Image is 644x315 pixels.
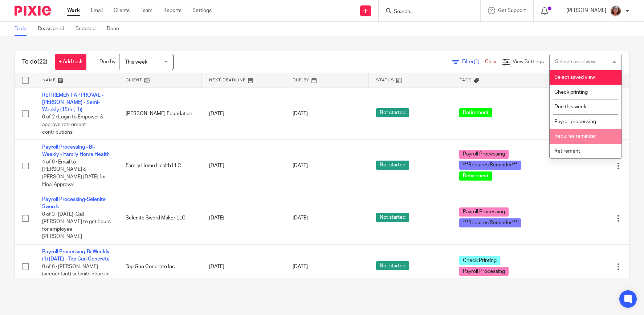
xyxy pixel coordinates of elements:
[42,93,103,113] a: RETIREMENT APPROVAL - [PERSON_NAME] - Semi-Weekly (15th (-1))
[118,192,202,245] td: Selenite Sword Maker LLC
[376,261,409,270] span: Not started
[42,115,103,135] span: 0 of 2 · Login to Empower & approve retirement contributions
[125,60,147,65] span: This week
[15,22,32,36] a: To do
[118,88,202,140] td: [PERSON_NAME] Foundation
[22,58,48,66] h1: To do
[474,59,480,64] span: (1)
[393,9,458,15] input: Search
[293,163,308,169] span: [DATE]
[460,78,472,82] span: Tags
[91,7,103,14] a: Email
[459,256,500,265] span: Check Printing
[610,5,621,17] img: LB%20Reg%20Headshot%208-2-23.jpg
[293,216,308,221] span: [DATE]
[37,59,48,65] span: (22)
[55,54,86,70] a: + Add task
[42,212,111,239] span: 0 of 3 · [DATE]: Call [PERSON_NAME] to get hours for employee [PERSON_NAME]
[293,264,308,269] span: [DATE]
[42,264,110,284] span: 0 of 6 · [PERSON_NAME] (accountant) submits hours in isolved on Mondays
[140,7,152,14] a: Team
[459,150,509,159] span: Payroll Processing
[42,145,110,157] a: Payroll Processing - Bi-Weekly - Family Home Health
[293,111,308,116] span: [DATE]
[99,58,115,65] p: Due by
[202,192,285,245] td: [DATE]
[42,249,110,262] a: Payroll Processing-Bi-Weekly (1) [DATE] - Top Gun Concrete
[118,140,202,192] td: Family Home Health LLC
[76,22,101,36] a: Snoozed
[498,8,526,13] span: Get Support
[107,22,125,36] a: Done
[485,59,497,64] a: Clear
[38,22,70,36] a: Reassigned
[118,245,202,289] td: Top Gun Concrete Inc
[163,7,182,14] a: Reports
[554,90,588,95] span: Check printing
[376,161,409,170] span: Not started
[42,159,106,187] span: 4 of 9 · Email to [PERSON_NAME] & [PERSON_NAME] [DATE] for Final Approval
[554,104,586,109] span: Due this week
[554,75,595,80] span: Select saved view
[376,108,409,117] span: Not started
[459,267,509,276] span: Payroll Processing
[67,7,80,14] a: Work
[513,59,544,64] span: View Settings
[376,213,409,222] span: Not started
[42,197,106,209] a: Payroll Processing-Selenite Swords
[114,7,130,14] a: Clients
[554,149,580,154] span: Retirement
[459,108,492,117] span: Retirement
[15,6,51,16] img: Pixie
[192,7,212,14] a: Settings
[462,59,485,64] span: Filter
[202,245,285,289] td: [DATE]
[459,207,509,217] span: Payroll Processing
[459,171,492,181] span: Retirement
[202,88,285,140] td: [DATE]
[202,140,285,192] td: [DATE]
[555,59,596,64] div: Select saved view
[566,7,606,14] p: [PERSON_NAME]
[554,119,596,124] span: Payroll processing
[554,134,596,139] span: Requires reminder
